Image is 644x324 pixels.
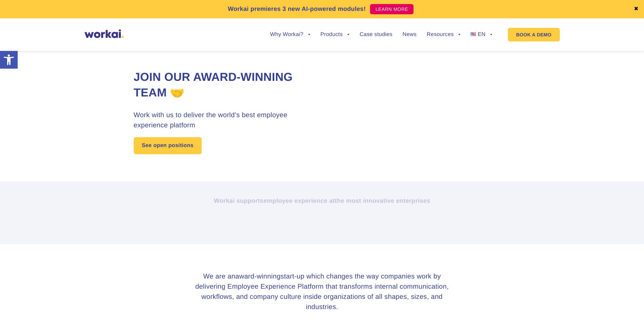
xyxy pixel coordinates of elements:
[134,137,202,154] a: See open positions
[228,4,366,14] p: Workai premieres 3 new AI-powered modules!
[134,110,322,130] h3: Work with us to deliver the world’s best employee experience platform
[270,32,310,37] a: Why Workai?
[360,32,392,37] a: Case studies
[134,70,322,101] h1: Join our award-winning team 🤝
[427,32,460,37] a: Resources
[403,32,417,37] a: News
[370,4,413,14] a: LEARN MORE
[195,271,449,312] h3: We are an start-up which changes the way companies work by delivering Employee Experience Platfor...
[263,197,335,204] i: employee experience at
[134,197,511,205] h2: Workai supports the most innovative enterprises
[320,32,350,37] a: Products
[508,28,559,41] a: BOOK A DEMO
[478,32,485,37] span: EN
[634,6,639,12] a: ✖
[235,273,280,280] i: award-winning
